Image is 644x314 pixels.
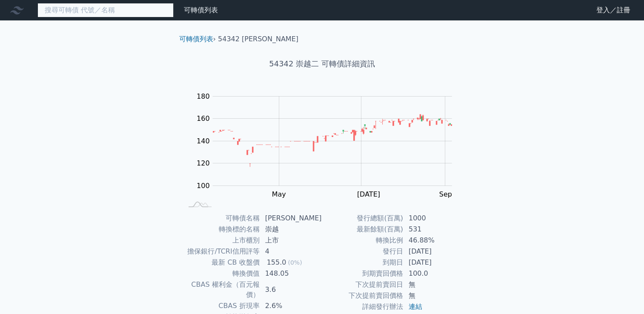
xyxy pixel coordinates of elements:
[197,159,210,167] tspan: 120
[322,301,404,312] td: 詳細發行辦法
[404,246,462,257] td: [DATE]
[404,268,462,279] td: 100.0
[183,224,260,235] td: 轉換標的名稱
[260,300,322,311] td: 2.6%
[404,257,462,268] td: [DATE]
[409,303,422,311] a: 連結
[404,279,462,290] td: 無
[439,190,452,198] tspan: Sep
[183,213,260,224] td: 可轉債名稱
[260,224,322,235] td: 崇越
[197,92,210,100] tspan: 180
[260,279,322,300] td: 3.6
[404,290,462,301] td: 無
[404,235,462,246] td: 46.88%
[179,34,216,44] li: ›
[184,6,218,14] a: 可轉債列表
[172,58,472,70] h1: 54342 崇越二 可轉債詳細資訊
[272,190,286,198] tspan: May
[260,235,322,246] td: 上市
[265,257,288,268] div: 155.0
[183,257,260,268] td: 最新 CB 收盤價
[322,257,404,268] td: 到期日
[197,182,210,190] tspan: 100
[357,190,380,198] tspan: [DATE]
[197,114,210,123] tspan: 160
[322,290,404,301] td: 下次提前賣回價格
[288,259,302,266] span: (0%)
[197,137,210,145] tspan: 140
[404,224,462,235] td: 531
[322,213,404,224] td: 發行總額(百萬)
[322,279,404,290] td: 下次提前賣回日
[322,268,404,279] td: 到期賣回價格
[183,246,260,257] td: 擔保銀行/TCRI信用評等
[192,92,464,198] g: Chart
[37,3,174,17] input: 搜尋可轉債 代號／名稱
[590,3,637,17] a: 登入／註冊
[260,213,322,224] td: [PERSON_NAME]
[260,268,322,279] td: 148.05
[322,224,404,235] td: 最新餘額(百萬)
[404,213,462,224] td: 1000
[322,235,404,246] td: 轉換比例
[183,279,260,300] td: CBAS 權利金（百元報價）
[322,246,404,257] td: 發行日
[183,235,260,246] td: 上市櫃別
[218,34,298,44] li: 54342 [PERSON_NAME]
[260,246,322,257] td: 4
[183,300,260,311] td: CBAS 折現率
[179,35,213,43] a: 可轉債列表
[183,268,260,279] td: 轉換價值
